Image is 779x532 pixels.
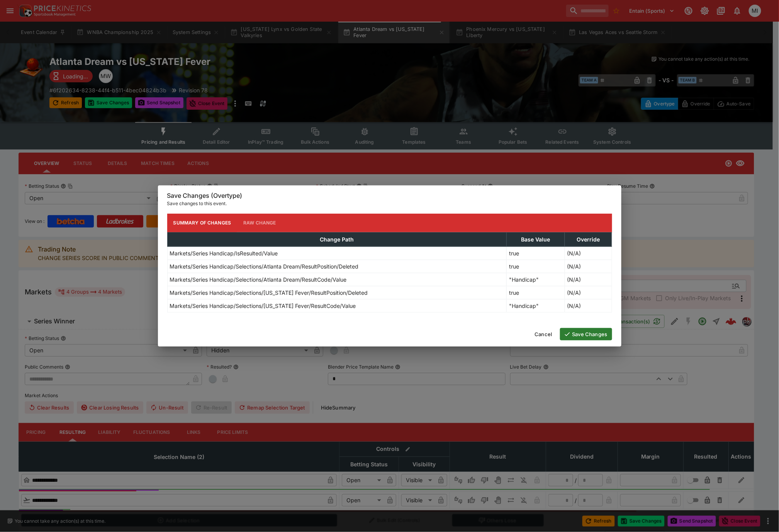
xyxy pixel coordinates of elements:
td: (N/A) [565,299,612,312]
td: (N/A) [565,286,612,299]
button: Save Changes [560,328,612,340]
td: (N/A) [565,260,612,273]
td: (N/A) [565,246,612,260]
th: Override [565,232,612,246]
td: (N/A) [565,273,612,286]
td: true [507,286,565,299]
button: Raw Change [237,214,282,232]
button: Summary of Changes [167,214,238,232]
th: Base Value [507,232,565,246]
td: "Handicap" [507,299,565,312]
p: Markets/Series Handicap/Selections/Atlanta Dream/ResultCode/Value [170,275,347,284]
p: Markets/Series Handicap/IsResulted/Value [170,249,278,257]
p: Markets/Series Handicap/Selections/Atlanta Dream/ResultPosition/Deleted [170,262,359,270]
td: true [507,246,565,260]
p: Save changes to this event. [167,200,612,207]
h6: Save Changes (Overtype) [167,192,612,200]
th: Change Path [167,232,507,246]
p: Markets/Series Handicap/Selections/[US_STATE] Fever/ResultCode/Value [170,302,356,310]
p: Markets/Series Handicap/Selections/[US_STATE] Fever/ResultPosition/Deleted [170,289,368,297]
button: Cancel [530,328,557,340]
td: "Handicap" [507,273,565,286]
td: true [507,260,565,273]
